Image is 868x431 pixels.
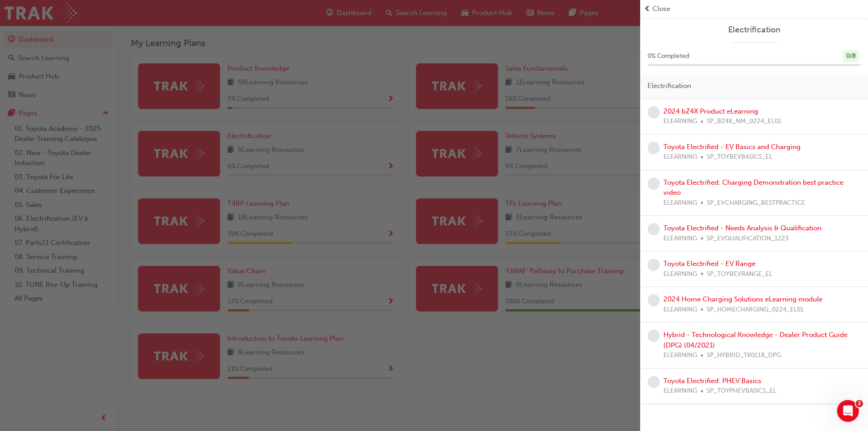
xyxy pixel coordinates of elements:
[663,331,847,349] a: Hybrid - Technological Knowledge - Dealer Product Guide (DPG) (04/2021)
[663,305,697,315] span: ELEARNING
[644,4,651,14] span: prev-icon
[663,198,697,208] span: ELEARNING
[647,177,660,190] span: learningRecordVerb_NONE-icon
[663,116,697,127] span: ELEARNING
[652,4,670,14] span: Close
[647,142,660,154] span: learningRecordVerb_NONE-icon
[837,400,859,422] iframe: Intercom live chat
[663,178,843,197] a: Toyota Electrified: Charging Demonstration best practice video
[707,269,772,280] span: SP_TOYBEVRANGE_EL
[647,294,660,306] span: learningRecordVerb_NONE-icon
[707,152,772,162] span: SP_TOYBEVBASICS_EL
[663,350,697,361] span: ELEARNING
[663,224,822,232] a: Toyota Electrified - Needs Analysis & Qualification
[663,260,755,268] a: Toyota Electrified - EV Range
[663,143,801,151] a: Toyota Electrified - EV Basics and Charging
[707,386,776,396] span: SP_TOYPHEVBASICS_EL
[663,377,761,385] a: Toyota Electrified: PHEV Basics
[843,50,859,62] div: 0 / 8
[647,376,660,388] span: learningRecordVerb_NONE-icon
[647,330,660,342] span: learningRecordVerb_NONE-icon
[663,386,697,396] span: ELEARNING
[663,269,697,280] span: ELEARNING
[663,295,822,303] a: 2024 Home Charging Solutions eLearning module
[707,198,805,208] span: SP_EVCHARGING_BESTPRACTICE
[707,116,781,127] span: SP_BZ4X_NM_0224_EL01
[647,25,861,35] a: Electrification
[663,152,697,162] span: ELEARNING
[707,350,781,361] span: SP_HYBRID_TK0118_DPG
[663,234,697,244] span: ELEARNING
[647,81,691,91] span: Electrification
[647,106,660,119] span: learningRecordVerb_NONE-icon
[644,4,864,14] button: prev-iconClose
[647,223,660,235] span: learningRecordVerb_NONE-icon
[707,234,789,244] span: SP_EVQUALIFICATION_1223
[856,400,863,407] span: 2
[707,305,804,315] span: SP_HOMECHARGING_0224_EL01
[647,259,660,271] span: learningRecordVerb_NONE-icon
[647,51,689,62] span: 0 % Completed
[663,107,758,115] a: 2024 bZ4X Product eLearning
